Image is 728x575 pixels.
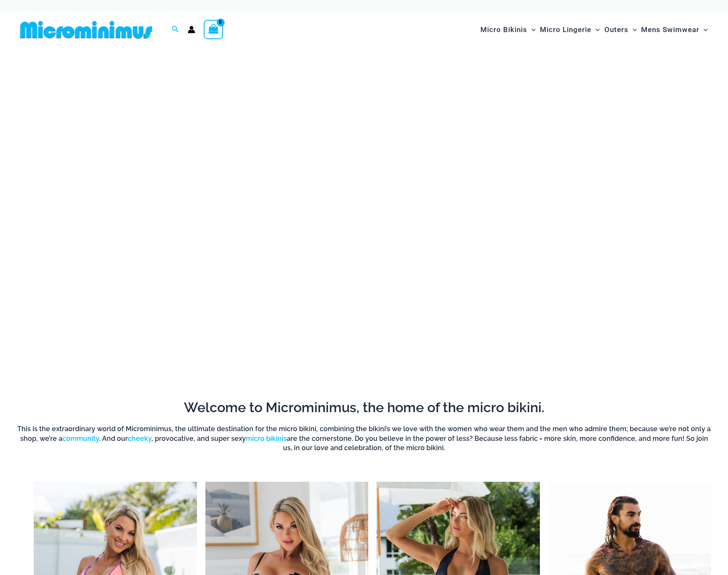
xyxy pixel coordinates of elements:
span: Menu Toggle [527,19,536,40]
h2: Welcome to Microminimus, the home of the micro bikini. [17,399,711,416]
a: OutersMenu ToggleMenu Toggle [602,17,639,43]
span: Mens Swimwear [641,19,699,40]
a: Micro LingerieMenu ToggleMenu Toggle [538,17,602,43]
a: community [62,435,99,443]
h6: This is the extraordinary world of Microminimus, the ultimate destination for the micro bikini, c... [17,424,711,453]
img: MM SHOP LOGO FLAT [17,20,156,39]
a: micro bikinis [246,435,287,443]
a: Mens SwimwearMenu ToggleMenu Toggle [639,17,710,43]
span: Menu Toggle [699,19,708,40]
nav: Site Navigation [477,16,711,44]
span: Outers [604,19,628,40]
span: Micro Bikinis [480,19,527,40]
span: Micro Lingerie [540,19,591,40]
span: Menu Toggle [591,19,600,40]
a: Account icon link [188,26,195,33]
a: View Shopping Cart, empty [204,20,223,39]
a: Micro BikinisMenu ToggleMenu Toggle [478,17,538,43]
span: Menu Toggle [628,19,637,40]
a: Search icon link [172,24,179,35]
a: cheeky [128,435,151,443]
